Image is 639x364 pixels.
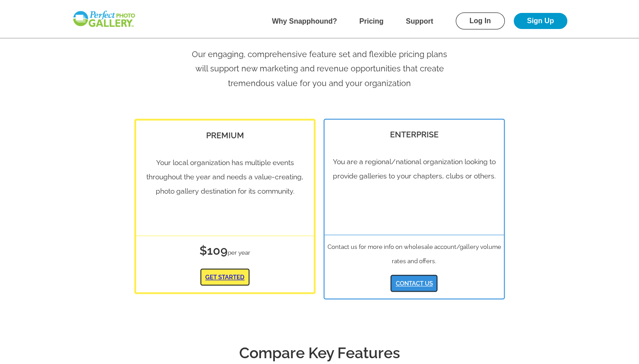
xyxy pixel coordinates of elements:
[456,12,505,29] a: Log In
[272,17,337,25] a: Why Snapphound?
[195,62,444,76] p: will support new marketing and revenue opportunities that create
[200,269,249,285] a: GET STARTED
[199,244,228,257] span: $109
[136,120,314,143] h2: PREMIUM
[146,158,303,196] span: Your local organization has multiple events throughout the year and needs a value-creating, photo...
[192,47,447,62] p: Our engaging, comprehensive feature set and flexible pricing plans
[359,17,383,25] a: Pricing
[514,13,567,29] a: Sign Up
[332,157,495,180] span: You are a regional/national organization looking to provide galleries to your chapters, clubs or ...
[72,10,136,28] img: Snapphound Logo
[406,17,433,25] a: Support
[228,76,411,91] p: tremendous value for you and your organization
[199,249,250,256] span: per year
[327,243,501,265] span: Contact us for more info on wholesale account/gallery volume rates and offers.
[324,120,504,142] h2: ENTERPRISE
[390,275,437,292] a: CONTACT US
